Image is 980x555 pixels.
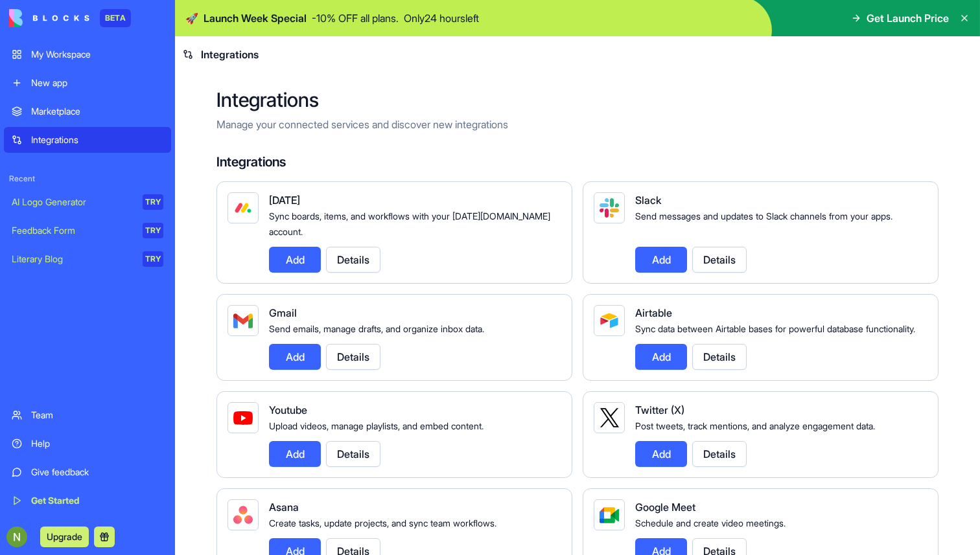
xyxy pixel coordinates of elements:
[12,224,134,237] div: Feedback Form
[269,344,321,370] button: Add
[4,189,171,215] a: AI Logo GeneratorTRY
[185,10,198,26] span: 🚀
[12,253,134,266] div: Literary Blog
[31,133,163,146] div: Integrations
[9,9,131,27] a: BETA
[31,409,163,422] div: Team
[6,527,27,547] img: ACg8ocJd-aovskpaOrMdWdnssmdGc9aDTLMfbDe5E_qUIAhqS8vtWA=s96-c
[100,9,131,27] div: BETA
[692,344,747,370] button: Details
[692,247,747,273] button: Details
[201,47,259,62] span: Integrations
[635,306,672,319] span: Airtable
[143,251,163,267] div: TRY
[867,10,949,26] span: Get Launch Price
[143,194,163,210] div: TRY
[9,9,89,27] img: logo
[312,10,399,26] p: - 10 % OFF all plans.
[269,403,307,416] span: Youtube
[31,105,163,118] div: Marketplace
[635,210,892,221] span: Send messages and updates to Slack channels from your apps.
[4,127,171,153] a: Integrations
[635,403,684,416] span: Twitter (X)
[31,76,163,89] div: New app
[31,466,163,479] div: Give feedback
[269,501,299,514] span: Asana
[4,98,171,124] a: Marketplace
[4,459,171,485] a: Give feedback
[269,441,321,467] button: Add
[635,501,695,514] span: Google Meet
[326,247,380,273] button: Details
[635,194,661,207] span: Slack
[4,488,171,514] a: Get Started
[40,527,89,547] button: Upgrade
[12,196,134,209] div: AI Logo Generator
[326,344,380,370] button: Details
[635,517,786,528] span: Schedule and create video meetings.
[635,323,915,334] span: Sync data between Airtable bases for powerful database functionality.
[4,174,171,184] span: Recent
[4,431,171,457] a: Help
[326,441,380,467] button: Details
[269,194,300,207] span: [DATE]
[143,223,163,238] div: TRY
[204,10,307,26] span: Launch Week Special
[635,441,687,467] button: Add
[635,247,687,273] button: Add
[269,323,484,334] span: Send emails, manage drafts, and organize inbox data.
[31,437,163,450] div: Help
[216,88,939,111] h2: Integrations
[269,306,297,319] span: Gmail
[4,402,171,428] a: Team
[269,210,550,237] span: Sync boards, items, and workflows with your [DATE][DOMAIN_NAME] account.
[404,10,479,26] p: Only 24 hours left
[216,117,939,132] p: Manage your connected services and discover new integrations
[269,247,321,273] button: Add
[269,420,484,431] span: Upload videos, manage playlists, and embed content.
[4,246,171,272] a: Literary BlogTRY
[635,420,875,431] span: Post tweets, track mentions, and analyze engagement data.
[692,441,747,467] button: Details
[635,344,687,370] button: Add
[4,218,171,244] a: Feedback FormTRY
[4,70,171,96] a: New app
[216,153,939,171] h4: Integrations
[269,517,496,528] span: Create tasks, update projects, and sync team workflows.
[4,41,171,67] a: My Workspace
[31,48,163,61] div: My Workspace
[40,530,89,543] a: Upgrade
[31,494,163,507] div: Get Started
